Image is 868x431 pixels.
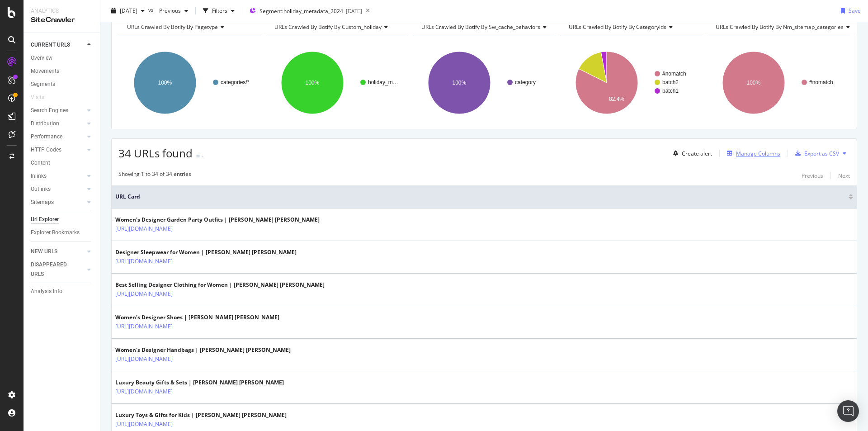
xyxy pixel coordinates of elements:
text: #nomatch [809,79,833,85]
div: Performance [31,132,62,142]
div: Next [838,172,850,180]
a: CURRENT URLS [31,40,85,50]
button: Manage Columns [723,148,780,159]
button: Previous [802,170,823,181]
button: Segment:holiday_metadata_2024[DATE] [246,4,362,18]
div: SiteCrawler [31,15,93,25]
div: Export as CSV [804,150,839,157]
text: 100% [158,80,172,86]
span: 34 URLs found [118,146,193,161]
div: Url Explorer [31,215,59,224]
a: Sitemaps [31,198,85,207]
svg: A chart. [118,43,260,122]
svg: A chart. [413,43,554,122]
a: DISAPPEARED URLS [31,260,85,279]
div: Sitemaps [31,198,54,207]
div: Luxury Toys & Gifts for Kids | [PERSON_NAME] [PERSON_NAME] [115,411,287,419]
div: CURRENT URLS [31,40,70,50]
span: URLs Crawled By Botify By custom_holiday [274,23,382,31]
a: [URL][DOMAIN_NAME] [115,289,173,298]
svg: A chart. [707,43,849,122]
img: Equal [196,155,200,157]
div: Inlinks [31,171,47,181]
h4: URLs Crawled By Botify By nm_sitemap_categories [714,20,857,34]
text: 100% [747,80,761,86]
span: URLs Crawled By Botify By pagetype [127,23,218,31]
div: Explorer Bookmarks [31,228,80,237]
a: [URL][DOMAIN_NAME] [115,322,173,331]
div: Manage Columns [736,150,780,157]
text: categories/* [221,79,250,85]
div: Content [31,158,50,168]
a: [URL][DOMAIN_NAME] [115,387,173,396]
text: 100% [305,80,319,86]
div: Best Selling Designer Clothing for Women | [PERSON_NAME] [PERSON_NAME] [115,281,325,289]
h4: URLs Crawled By Botify By sw_cache_behaviors [420,20,554,34]
div: Women's Designer Shoes | [PERSON_NAME] [PERSON_NAME] [115,313,279,322]
div: NEW URLS [31,247,57,256]
div: Filters [212,7,227,14]
div: Analysis Info [31,287,62,296]
button: Next [838,170,850,181]
div: Women's Designer Handbags | [PERSON_NAME] [PERSON_NAME] [115,346,291,354]
button: Previous [156,4,192,18]
div: Outlinks [31,185,51,194]
a: [URL][DOMAIN_NAME] [115,420,173,429]
text: batch2 [662,79,679,85]
a: Search Engines [31,106,85,115]
a: Movements [31,66,94,76]
text: 82.4% [609,96,624,102]
div: Designer Sleepwear for Women | [PERSON_NAME] [PERSON_NAME] [115,248,297,256]
button: Export as CSV [792,146,839,161]
h4: URLs Crawled By Botify By custom_holiday [273,20,401,34]
div: [DATE] [346,7,362,15]
div: Movements [31,66,59,76]
button: Filters [199,4,238,18]
a: Url Explorer [31,215,94,224]
a: Explorer Bookmarks [31,228,94,237]
div: Women's Designer Garden Party Outfits | [PERSON_NAME] [PERSON_NAME] [115,216,320,224]
a: Outlinks [31,185,85,194]
span: Segment: holiday_metadata_2024 [259,7,343,15]
div: - [202,152,203,160]
h4: URLs Crawled By Botify By pagetype [125,20,253,34]
div: Previous [802,172,823,180]
a: NEW URLS [31,247,85,256]
a: HTTP Codes [31,145,85,155]
div: Save [849,7,861,14]
div: Showing 1 to 34 of 34 entries [118,170,191,181]
svg: A chart. [560,43,702,122]
a: Analysis Info [31,287,94,296]
a: Distribution [31,119,85,128]
svg: A chart. [266,43,407,122]
div: Create alert [682,150,712,157]
text: batch1 [662,88,679,94]
button: [DATE] [108,4,148,18]
div: Segments [31,80,55,89]
text: holiday_m… [368,79,398,85]
span: URL Card [115,193,846,201]
div: HTTP Codes [31,145,61,155]
span: URLs Crawled By Botify By categoryids [569,23,666,31]
div: DISAPPEARED URLS [31,260,76,279]
a: [URL][DOMAIN_NAME] [115,224,173,233]
div: Distribution [31,119,59,128]
a: Performance [31,132,85,142]
div: Open Intercom Messenger [837,400,859,422]
div: Overview [31,53,52,63]
button: Create alert [670,146,712,161]
text: category [515,79,536,85]
h4: URLs Crawled By Botify By categoryids [567,20,695,34]
span: URLs Crawled By Botify By sw_cache_behaviors [421,23,540,31]
a: Segments [31,80,94,89]
span: 2025 Sep. 29th [120,7,137,14]
text: #nomatch [662,71,686,77]
button: Save [837,4,861,18]
a: [URL][DOMAIN_NAME] [115,257,173,266]
a: [URL][DOMAIN_NAME] [115,355,173,364]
